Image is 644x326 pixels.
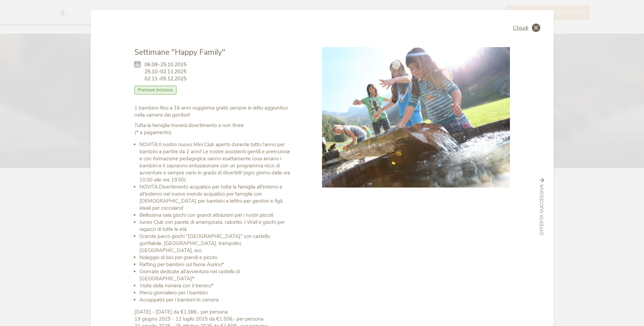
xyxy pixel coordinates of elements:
p: (* a pagamento) [134,122,292,136]
li: Visita della miniera con il trenino* [139,282,292,289]
li: Noleggio di bici per grandi e piccini [139,254,292,261]
li: Menù giornaliero per i bambini [139,289,292,296]
li: Bellissima sala giochi con grandi attrazioni per i nostri piccoli [139,212,292,219]
li: Accappatoi per i bambini in camera [139,296,292,303]
li: Giornate dedicate all’avventura nel castello di [GEOGRAPHIC_DATA]* [139,268,292,282]
li: Rafting per bambini sul fiume Aurino* [139,261,292,268]
b: NOVITÀ: [139,141,159,148]
span: 06.09.-25.10.2025 25.10.-02.11.2025 02.11.-05.12.2025 [144,61,187,82]
b: Tutta la famiglia troverà divertimento a non finire: [134,122,245,129]
b: NOVITÀ: [139,184,159,190]
p: 1 bambino fino a 16 anni soggiorna gratis sempre in letto aggiuntivo nella camera dei genitori! [134,105,292,119]
img: Settimane "Happy Family" [322,47,510,188]
span: Premium Inclusive [134,86,177,94]
span: Offerta successiva [539,185,545,236]
li: Junior Club con parete di arrampicata, calcetto, I-Wall e giochi per ragazzi di tutte le età [139,219,292,233]
li: Il nostro nuovo Mini Club aperto durante tutto l'anno per bambini a partire da 2 anni! Le nostre ... [139,141,292,184]
li: Divertimento acquatico per tutta la famiglia all'interno e all'esterno nel nuovo mondo acquatico ... [139,184,292,212]
li: Grande parco giochi "[GEOGRAPHIC_DATA]" con castello gonfiabile, [GEOGRAPHIC_DATA], trampolini, [... [139,233,292,254]
span: Settimane "Happy Family" [134,47,225,57]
